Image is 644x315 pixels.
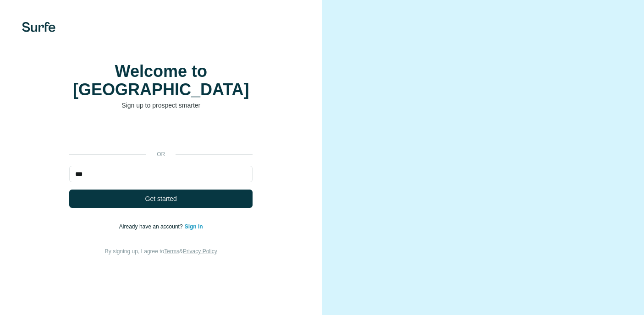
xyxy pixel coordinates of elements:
[22,22,55,32] img: Surfe's logo
[65,124,257,144] iframe: Sign in with Google Button
[183,248,217,255] a: Privacy Policy
[69,190,253,208] button: Get started
[69,101,253,110] p: Sign up to prospect smarter
[146,150,176,158] p: or
[164,248,179,255] a: Terms
[145,194,177,203] span: Get started
[185,223,203,230] a: Sign in
[69,62,253,99] h1: Welcome to [GEOGRAPHIC_DATA]
[119,223,185,230] span: Already have an account?
[105,248,217,255] span: By signing up, I agree to &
